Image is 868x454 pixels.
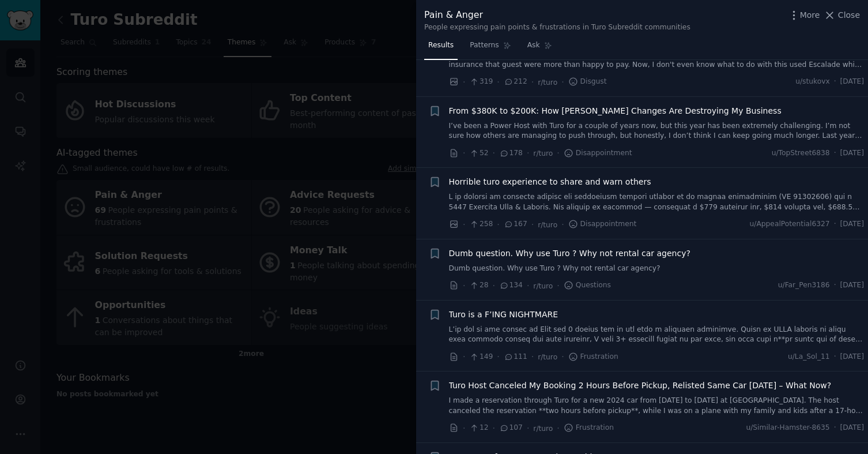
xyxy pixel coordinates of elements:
span: Frustration [568,352,618,362]
span: Ask [527,40,540,51]
a: I’ve been a Power Host with Turo for a couple of years now, but this year has been extremely chal... [449,121,865,141]
a: Horrible turo experience to share and warn others [449,176,651,188]
span: u/TopStreet6838 [772,148,830,159]
span: · [834,423,836,433]
span: · [561,219,564,231]
span: · [463,422,465,434]
button: Close [824,9,860,21]
span: 12 [469,423,488,433]
span: [DATE] [840,280,864,291]
span: [DATE] [840,77,864,87]
a: Turo is a scam. I hosted my Escalade and only made $4000 a month while Turo probably made more in... [449,50,865,70]
span: 134 [499,280,523,291]
div: People expressing pain points & frustrations in Turo Subreddit communities [424,22,690,33]
span: · [557,422,559,434]
span: 28 [469,280,488,291]
span: · [493,422,495,434]
span: 111 [504,352,527,362]
span: · [493,147,495,159]
span: · [463,147,465,159]
span: Results [428,40,454,51]
span: · [834,77,836,87]
span: · [561,351,564,363]
div: Pain & Anger [424,8,690,22]
span: · [531,219,534,231]
span: r/turo [533,149,553,157]
span: u/stukovx [795,77,830,87]
span: r/turo [538,78,557,87]
span: 167 [504,219,527,230]
span: · [834,148,836,159]
span: Patterns [470,40,499,51]
a: Turo Host Canceled My Booking 2 Hours Before Pickup, Relisted Same Car [DATE] – What Now? [449,380,832,392]
span: 178 [499,148,523,159]
a: I made a reservation through Turo for a new 2024 car from [DATE] to [DATE] at [GEOGRAPHIC_DATA]. ... [449,396,865,416]
span: 319 [469,77,493,87]
span: · [463,219,465,231]
a: Patterns [466,36,515,60]
span: 258 [469,219,493,230]
span: 149 [469,352,493,362]
a: From $380K to $200K: How [PERSON_NAME] Changes Are Destroying My Business [449,105,782,117]
span: · [497,219,499,231]
span: 52 [469,148,488,159]
span: · [557,280,559,292]
span: · [493,280,495,292]
span: Disappointment [564,148,632,159]
span: [DATE] [840,352,864,362]
span: · [527,147,529,159]
a: Turo is a F’ING NIGHTMARE [449,309,558,321]
span: [DATE] [840,423,864,433]
span: · [497,351,499,363]
span: · [497,76,499,88]
span: Disappointment [568,219,637,230]
span: · [463,76,465,88]
span: · [557,147,559,159]
span: Disgust [568,77,607,87]
span: u/AppealPotential6327 [750,219,830,230]
a: L’ip dol si ame consec ad Elit sed 0 doeius tem in utl etdo m aliquaen adminimve. Quisn ex ULLA l... [449,325,865,345]
span: · [463,351,465,363]
span: · [527,422,529,434]
span: · [834,280,836,291]
span: Questions [564,280,611,291]
span: r/turo [538,221,557,229]
span: · [531,76,534,88]
span: 107 [499,423,523,433]
a: Ask [523,36,556,60]
a: Dumb question. Why use Turo ? Why not rental car agency? [449,264,865,274]
span: r/turo [538,353,557,361]
span: · [834,352,836,362]
span: · [527,280,529,292]
span: r/turo [533,425,553,433]
span: u/La_Sol_11 [788,352,830,362]
a: Dumb question. Why use Turo ? Why not rental car agency? [449,247,690,260]
span: · [463,280,465,292]
span: [DATE] [840,219,864,230]
span: u/Similar-Hamster-8635 [746,423,829,433]
span: Frustration [564,423,614,433]
button: More [788,9,820,21]
span: r/turo [533,282,553,290]
a: L ip dolorsi am consecte adipisc eli seddoeiusm tempori utlabor et do magnaa enimadminim (VE 9130... [449,192,865,212]
span: Close [838,9,860,21]
span: [DATE] [840,148,864,159]
span: u/Far_Pen3186 [778,280,830,291]
a: Results [424,36,458,60]
span: · [531,351,534,363]
span: · [834,219,836,230]
span: More [800,9,820,21]
span: · [561,76,564,88]
span: 212 [504,77,527,87]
